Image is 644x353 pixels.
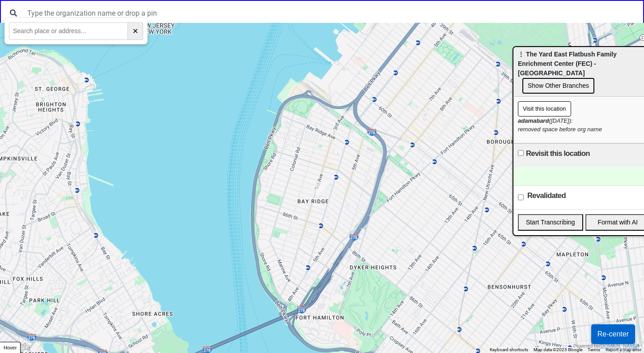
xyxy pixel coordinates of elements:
[22,4,640,22] input: Type the organization name or drop a pin
[526,148,590,159] label: Revisit this location
[128,22,143,40] button: ✕
[518,101,571,116] button: Visit this location
[518,51,617,77] span: ⋮ The Yard East Flatbush Family Enrichment Center (FEC) - [GEOGRAPHIC_DATA]
[573,342,639,350] div: Powered by
[599,343,639,349] a: [DOMAIN_NAME]
[518,214,583,231] button: Start Transcribing
[591,324,635,344] button: Re-center
[534,347,582,352] span: Map data ©2025 Google
[522,78,594,94] button: Show Other Branches
[606,347,641,352] a: Report a map error
[9,22,128,40] input: Search place or address...
[588,347,600,352] a: Terms (opens in new tab)
[527,190,566,201] label: Revalidated
[518,117,549,124] strong: adamabard
[490,347,528,353] button: Keyboard shortcuts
